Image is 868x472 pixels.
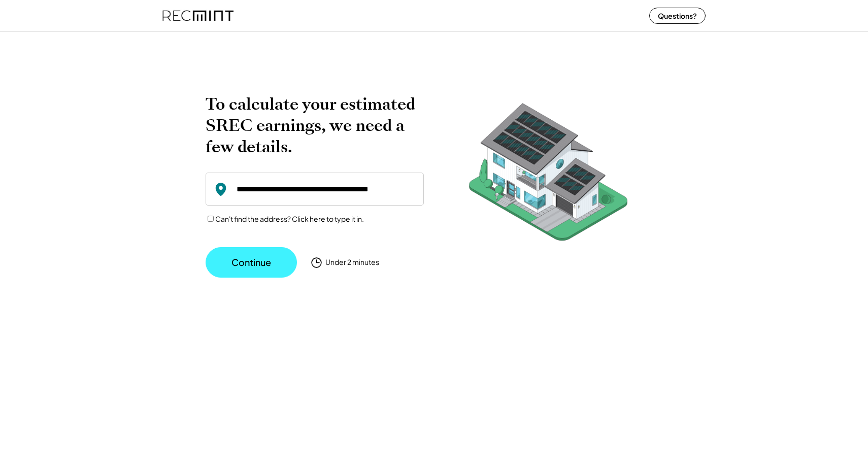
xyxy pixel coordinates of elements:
[449,93,647,256] img: RecMintArtboard%207.png
[206,247,297,278] button: Continue
[649,8,706,24] button: Questions?
[162,2,233,29] img: recmint-logotype%403x%20%281%29.jpeg
[325,257,379,267] div: Under 2 minutes
[215,214,364,223] label: Can't find the address? Click here to type it in.
[206,93,424,157] h2: To calculate your estimated SREC earnings, we need a few details.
